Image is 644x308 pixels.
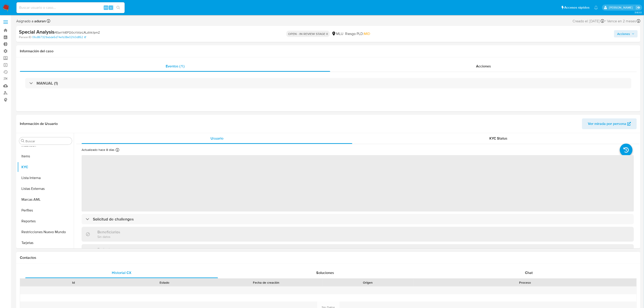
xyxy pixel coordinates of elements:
[417,280,633,285] div: Proceso
[17,172,74,183] button: Lista Interna
[93,217,134,222] h3: Solicitud de challenges
[82,148,115,152] p: Actualizado hace 8 días
[114,5,123,11] button: search-icon
[31,280,116,285] div: Id
[609,5,634,10] p: agustin.duran@mercadolibre.com
[20,255,637,260] h1: Contactos
[97,234,120,239] p: Sin datos
[104,5,108,10] span: Alt
[82,244,634,259] div: Parientes
[211,136,223,141] span: Usuario
[636,5,641,10] a: Salir
[166,64,184,69] span: Eventos ( 1 )
[286,31,330,37] p: OPEN - IN REVIEW STAGE II
[564,5,590,10] span: Accesos rápidos
[17,162,74,172] button: KYC
[97,247,114,252] h3: Parientes
[37,81,58,86] h3: MANUAL (1)
[316,270,334,275] span: Soluciones
[54,30,100,35] span: # EbxYMEFD0cXWzrLRLdWc1pmZ
[617,30,630,37] span: Acciones
[345,31,370,36] span: Riesgo PLD:
[25,78,631,88] div: MANUAL (1)
[122,280,207,285] div: Estado
[21,139,25,143] button: Buscar
[588,118,626,129] span: Ver mirada por persona
[17,237,74,248] button: Tarjetas
[332,31,343,36] div: MLU
[32,35,86,39] a: 06c867329abde5d74e1b38e02fc0d852
[112,270,131,275] span: Historial CX
[33,18,46,24] b: aduran
[19,35,31,39] b: Person ID
[110,5,112,10] span: s
[20,49,637,53] h1: Información del caso
[17,194,74,205] button: Marcas AML
[605,18,606,24] span: -
[82,214,634,224] div: Solicitud de challenges
[614,30,638,37] button: Acciones
[97,230,120,234] h3: Beneficiarios
[17,205,74,216] button: Perfiles
[607,19,636,24] span: Vence en 2 meses
[525,270,533,275] span: Chat
[17,151,74,162] button: Items
[325,280,410,285] div: Origen
[82,155,634,211] span: ‌
[594,6,598,9] a: Notificaciones
[17,227,74,237] button: Restricciones Nuevo Mundo
[25,139,70,143] input: Buscar
[213,280,319,285] div: Fecha de creación
[17,216,74,227] button: Reportes
[16,19,46,24] span: Asignado a
[582,118,637,129] button: Ver mirada por persona
[490,136,508,141] span: KYC Status
[16,5,125,11] input: Buscar usuario o caso...
[82,227,634,241] div: BeneficiariosSin datos
[476,64,491,69] span: Acciones
[573,18,604,24] div: Creado el: [DATE]
[17,183,74,194] button: Listas Externas
[19,28,54,35] b: Special Analysis
[20,122,58,126] h1: Información de Usuario
[364,31,370,36] span: MID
